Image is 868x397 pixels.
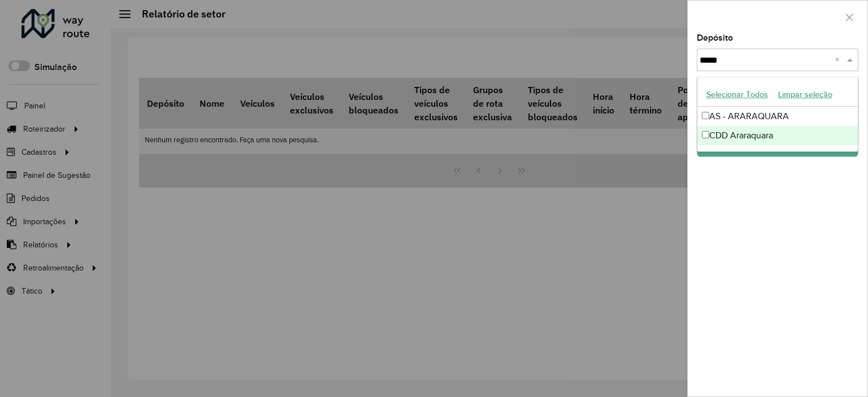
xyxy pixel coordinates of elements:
span: Clear all [835,53,844,67]
div: AS - ARARAQUARA [697,107,858,126]
label: Depósito [697,31,733,45]
ng-dropdown-panel: Options list [697,77,858,152]
div: CDD Araraquara [697,126,858,145]
button: Limpar seleção [773,86,837,103]
button: Selecionar Todos [701,86,773,103]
